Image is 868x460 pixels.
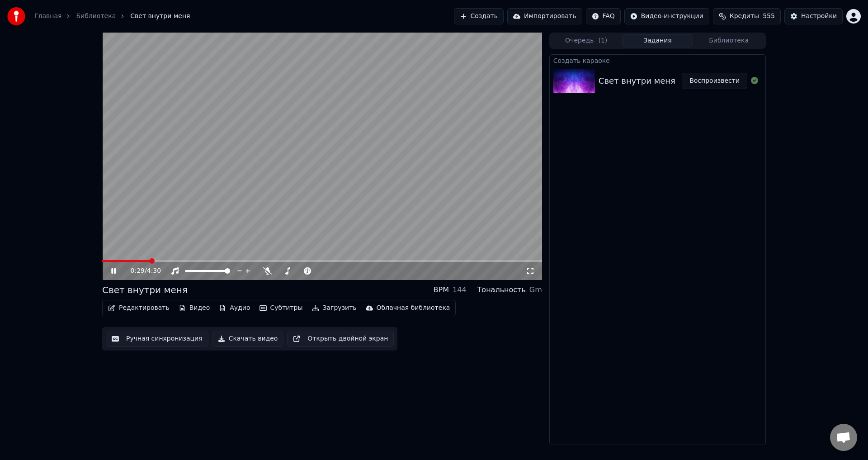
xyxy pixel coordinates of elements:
div: BPM [434,285,449,295]
img: youka [7,7,25,25]
button: Кредиты555 [713,8,781,24]
button: Открыть двойной экран [287,331,394,347]
button: Ручная синхронизация [106,331,208,347]
div: Открытый чат [830,424,857,451]
button: Создать [454,8,504,24]
button: FAQ [586,8,621,24]
button: Воспроизвести [682,73,747,89]
button: Скачать видео [212,331,284,347]
a: Главная [34,12,61,21]
nav: breadcrumb [34,12,190,21]
div: Настройки [801,12,837,21]
button: Очередь [551,34,622,47]
div: 144 [453,285,467,295]
button: Библиотека [693,34,764,47]
div: Облачная библиотека [377,304,450,313]
button: Видео-инструкции [624,8,709,24]
button: Редактировать [104,302,173,314]
div: Создать караоке [550,55,765,66]
button: Импортировать [507,8,582,24]
span: ( 1 ) [598,36,607,45]
button: Аудио [215,302,254,314]
div: Свет внутри меня [102,284,188,296]
a: Библиотека [76,12,116,21]
button: Настройки [784,8,843,24]
button: Загрузить [308,302,360,314]
span: Кредиты [730,12,759,21]
div: Тональность [477,285,526,295]
div: Gm [529,285,542,295]
span: 555 [763,12,775,21]
div: Свет внутри меня [599,75,675,87]
span: Свет внутри меня [130,12,190,21]
button: Субтитры [256,302,307,314]
span: 4:30 [147,266,161,275]
div: / [131,266,152,275]
span: 0:29 [131,266,145,275]
button: Задания [622,34,693,47]
button: Видео [175,302,214,314]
